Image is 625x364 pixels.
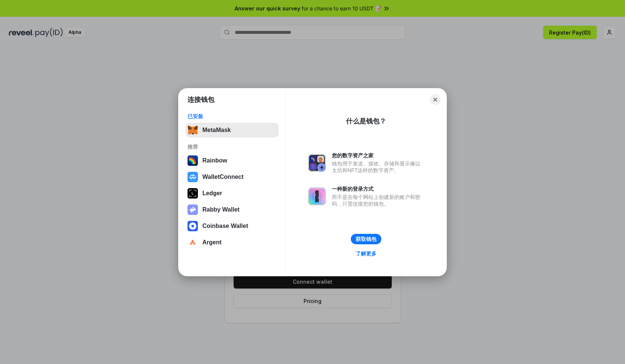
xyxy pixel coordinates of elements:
[202,157,227,164] div: Rainbow
[332,160,424,174] div: 钱包用于发送、接收、存储和显示像以太坊和NFT这样的数字资产。
[202,206,240,213] div: Rabby Wallet
[185,235,279,250] button: Argent
[187,204,198,215] img: svg+xml,%3Csvg%20xmlns%3D%22http%3A%2F%2Fwww.w3.org%2F2000%2Fsvg%22%20fill%3D%22none%22%20viewBox...
[187,221,198,231] img: svg+xml,%3Csvg%20width%3D%2228%22%20height%3D%2228%22%20viewBox%3D%220%200%2028%2028%22%20fill%3D...
[356,236,376,242] div: 获取钱包
[332,194,424,207] div: 而不是在每个网站上创建新的账户和密码，只需连接您的钱包。
[202,239,222,246] div: Argent
[351,234,381,244] button: 获取钱包
[187,125,198,135] img: svg+xml,%3Csvg%20fill%3D%22none%22%20height%3D%2233%22%20viewBox%3D%220%200%2035%2033%22%20width%...
[308,154,326,172] img: svg+xml,%3Csvg%20xmlns%3D%22http%3A%2F%2Fwww.w3.org%2F2000%2Fsvg%22%20fill%3D%22none%22%20viewBox...
[202,127,231,133] div: MetaMask
[185,202,279,217] button: Rabby Wallet
[202,223,248,229] div: Coinbase Wallet
[202,190,222,197] div: Ledger
[346,117,386,126] div: 什么是钱包？
[430,94,440,105] button: Close
[185,186,279,201] button: Ledger
[187,172,198,182] img: svg+xml,%3Csvg%20width%3D%2228%22%20height%3D%2228%22%20viewBox%3D%220%200%2028%2028%22%20fill%3D...
[187,237,198,248] img: svg+xml,%3Csvg%20width%3D%2228%22%20height%3D%2228%22%20viewBox%3D%220%200%2028%2028%22%20fill%3D...
[332,152,424,159] div: 您的数字资产之家
[187,155,198,166] img: svg+xml,%3Csvg%20width%3D%22120%22%20height%3D%22120%22%20viewBox%3D%220%200%20120%20120%22%20fil...
[185,123,279,138] button: MetaMask
[187,144,276,150] div: 推荐
[185,153,279,168] button: Rainbow
[187,95,214,104] h1: 连接钱包
[332,186,424,192] div: 一种新的登录方式
[351,249,381,258] a: 了解更多
[187,188,198,199] img: svg+xml,%3Csvg%20xmlns%3D%22http%3A%2F%2Fwww.w3.org%2F2000%2Fsvg%22%20width%3D%2228%22%20height%3...
[308,187,326,205] img: svg+xml,%3Csvg%20xmlns%3D%22http%3A%2F%2Fwww.w3.org%2F2000%2Fsvg%22%20fill%3D%22none%22%20viewBox...
[185,219,279,233] button: Coinbase Wallet
[187,113,276,120] div: 已安装
[202,174,244,180] div: WalletConnect
[185,170,279,184] button: WalletConnect
[356,250,376,257] div: 了解更多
